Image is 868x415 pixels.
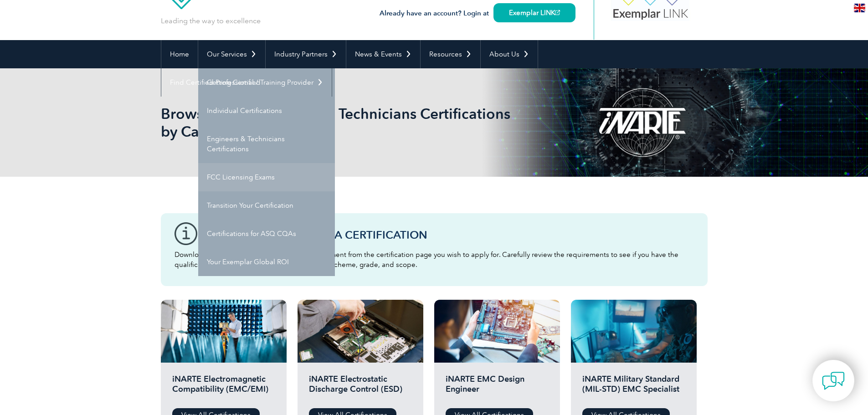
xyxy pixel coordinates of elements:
h2: iNARTE Electromagnetic Compatibility (EMC/EMI) [172,374,275,401]
img: en [854,4,865,12]
h3: Before You Apply For a Certification [202,229,694,241]
p: Leading the way to excellence [161,16,261,26]
img: contact-chat.png [822,369,845,392]
a: Engineers & Technicians Certifications [198,125,335,163]
h2: iNARTE EMC Design Engineer [446,374,549,401]
a: Home [161,40,198,68]
a: Industry Partners [266,40,346,68]
a: Find Certified Professional / Training Provider [161,68,332,97]
a: FCC Licensing Exams [198,163,335,191]
h2: iNARTE Electrostatic Discharge Control (ESD) [309,374,412,401]
a: Exemplar LINK [493,3,575,22]
a: News & Events [346,40,420,68]
h1: Browse All Engineers and Technicians Certifications by Category [161,105,511,140]
a: Transition Your Certification [198,191,335,220]
a: Our Services [198,40,265,68]
a: Individual Certifications [198,97,335,125]
a: About Us [481,40,538,68]
p: Download the “Certification Requirements” document from the certification page you wish to apply ... [175,250,694,270]
a: Resources [421,40,480,68]
a: Your Exemplar Global ROI [198,248,335,276]
a: Certifications for ASQ CQAs [198,220,335,248]
h3: Already have an account? Login at [380,8,575,19]
h2: iNARTE Military Standard (MIL-STD) EMC Specialist [582,374,685,401]
img: open_square.png [555,10,560,15]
